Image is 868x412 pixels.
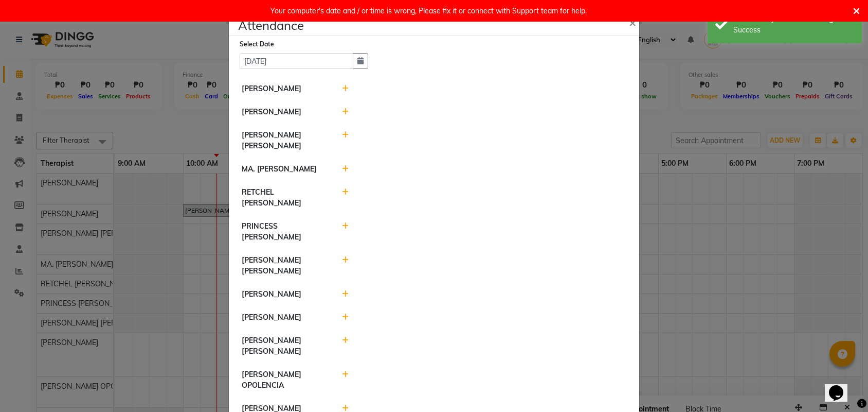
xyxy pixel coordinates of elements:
[733,25,854,36] div: Success
[234,255,334,277] div: [PERSON_NAME] [PERSON_NAME]
[240,40,274,49] label: Select Date
[234,221,334,243] div: PRINCESS [PERSON_NAME]
[621,8,646,37] button: Close
[234,187,334,209] div: RETCHEL [PERSON_NAME]
[825,371,858,402] iframe: chat widget
[234,369,334,391] div: [PERSON_NAME] OPOLENCIA
[234,107,334,117] div: [PERSON_NAME]
[234,83,334,94] div: [PERSON_NAME]
[238,16,304,35] h4: Attendance
[270,4,587,18] div: Your computer's date and / or time is wrong, Please fix it or connect with Support team for help.
[234,335,334,357] div: [PERSON_NAME] [PERSON_NAME]
[240,53,353,69] input: Select date
[234,130,334,151] div: [PERSON_NAME] [PERSON_NAME]
[234,164,334,175] div: MA. [PERSON_NAME]
[234,312,334,323] div: [PERSON_NAME]
[629,14,636,30] span: ×
[234,289,334,300] div: [PERSON_NAME]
